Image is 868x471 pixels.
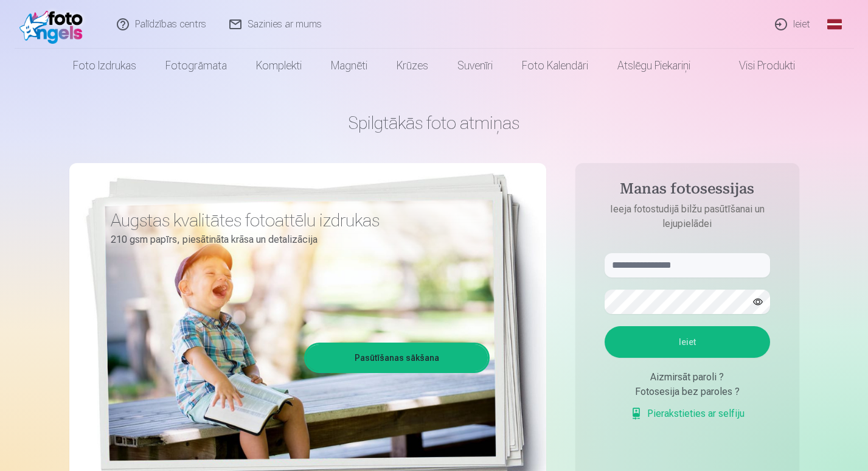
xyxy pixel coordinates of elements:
a: Foto kalendāri [507,49,603,83]
a: Atslēgu piekariņi [603,49,705,83]
p: 210 gsm papīrs, piesātināta krāsa un detalizācija [111,231,481,248]
img: /fa1 [19,5,89,44]
a: Magnēti [316,49,382,83]
a: Visi produkti [705,49,810,83]
a: Pasūtīšanas sākšana [306,344,488,371]
button: Ieiet [605,326,770,358]
h4: Manas fotosessijas [592,180,782,202]
a: Foto izdrukas [58,49,151,83]
a: Fotogrāmata [151,49,241,83]
h1: Spilgtākās foto atmiņas [69,112,799,134]
a: Krūzes [382,49,443,83]
div: Fotosesija bez paroles ? [605,385,770,399]
h3: Augstas kvalitātes fotoattēlu izdrukas [111,209,481,231]
a: Pierakstieties ar selfiju [630,406,745,421]
a: Komplekti [241,49,316,83]
p: Ieeja fotostudijā bilžu pasūtīšanai un lejupielādei [592,202,782,231]
div: Aizmirsāt paroli ? [605,370,770,385]
a: Suvenīri [443,49,507,83]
